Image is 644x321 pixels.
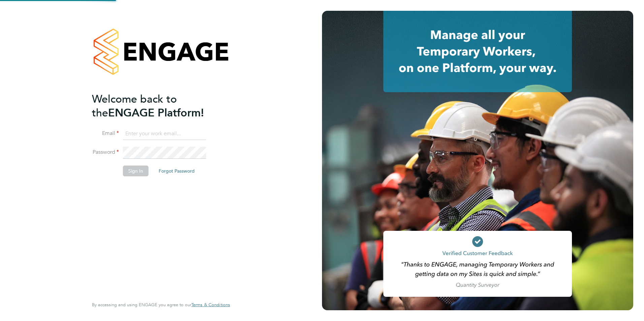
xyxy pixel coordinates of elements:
span: By accessing and using ENGAGE you agree to our [92,302,230,308]
label: Password [92,149,119,156]
label: Email [92,130,119,137]
span: Welcome back to the [92,93,177,119]
button: Sign In [123,166,149,176]
button: Forgot Password [153,166,200,176]
h2: ENGAGE Platform! [92,92,223,120]
input: Enter your work email... [123,128,206,140]
a: Terms & Conditions [191,302,230,308]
